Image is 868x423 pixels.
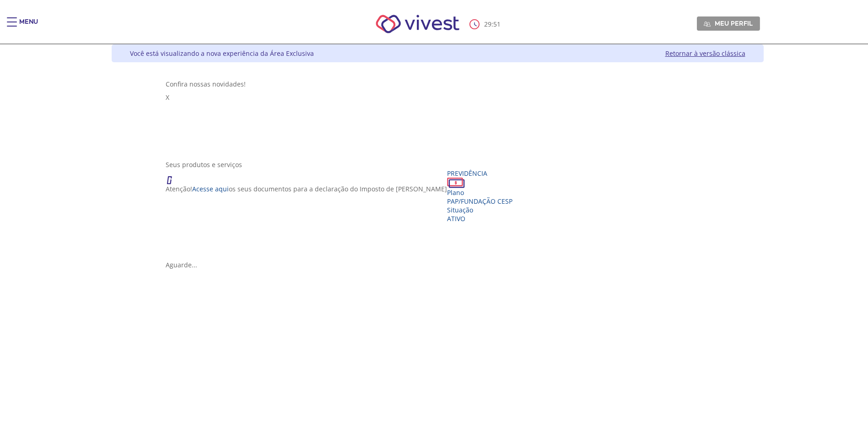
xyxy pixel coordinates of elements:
a: Meu perfil [697,16,760,30]
img: ico_dinheiro.png [447,178,465,188]
div: Seus produtos e serviços [166,160,709,169]
span: Ativo [447,214,465,223]
div: Você está visualizando a nova experiência da Área Exclusiva [130,49,314,58]
a: Retornar à versão clássica [665,49,745,58]
span: 51 [493,20,501,28]
div: Aguarde... [166,260,709,269]
span: 29 [484,20,491,28]
span: X [166,93,169,102]
a: Acesse aqui [192,184,229,193]
section: <span lang="en" dir="ltr">ProdutosCard</span> [166,160,709,269]
img: Vivest [366,5,469,43]
p: Atenção! os seus documentos para a declaração do Imposto de [PERSON_NAME] [166,184,447,193]
span: PAP/Fundação CESP [447,197,512,206]
div: Previdência [447,169,512,178]
section: <span lang="pt-BR" dir="ltr">Visualizador do Conteúdo da Web</span> 1 [166,80,709,151]
span: Meu perfil [715,19,753,27]
div: Confira nossas novidades! [166,80,709,88]
a: Previdência PlanoPAP/Fundação CESP SituaçãoAtivo [447,169,512,223]
div: Menu [19,17,38,36]
div: Plano [447,188,512,197]
div: : [469,19,502,29]
img: Meu perfil [704,21,711,27]
img: ico_atencao.png [166,169,181,184]
div: Situação [447,206,512,214]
